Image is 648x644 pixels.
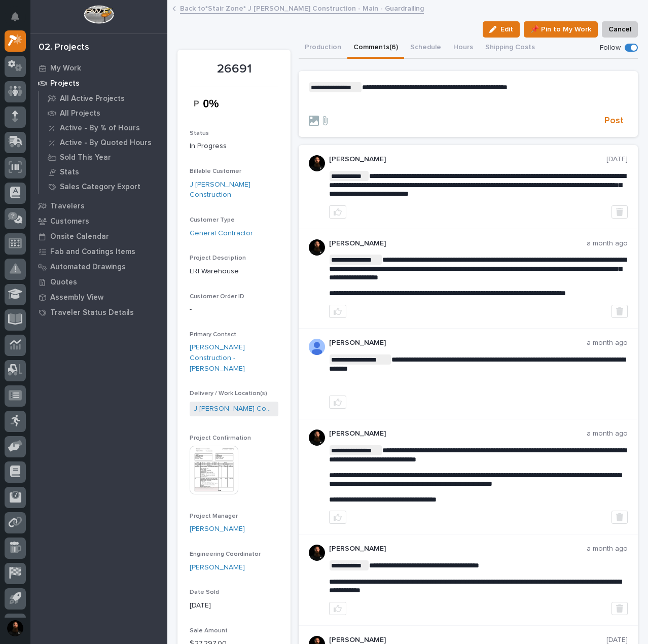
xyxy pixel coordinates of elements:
[587,430,628,438] p: a month ago
[347,38,404,59] button: Comments (6)
[60,94,125,103] p: All Active Projects
[50,308,134,317] p: Traveler Status Details
[606,155,628,164] p: [DATE]
[329,396,346,409] button: like this post
[39,106,167,120] a: All Projects
[30,290,167,305] a: Assembly View
[600,44,621,52] p: Follow
[190,294,244,300] span: Customer Order ID
[190,524,245,534] a: [PERSON_NAME]
[329,205,346,219] button: like this post
[39,180,167,194] a: Sales Category Export
[190,551,261,557] span: Engineering Coordinator
[50,217,89,226] p: Customers
[329,339,587,347] p: [PERSON_NAME]
[5,618,26,639] button: users-avatar
[50,79,80,88] p: Projects
[190,390,267,397] span: Delivery / Work Location(s)
[611,511,628,524] button: Delete post
[30,60,167,76] a: My Work
[39,165,167,179] a: Stats
[500,25,513,34] span: Edit
[39,42,89,53] div: 02. Projects
[608,23,631,35] span: Cancel
[60,168,79,177] p: Stats
[60,153,111,162] p: Sold This Year
[190,141,278,152] p: In Progress
[190,266,278,277] p: LRI Warehouse
[5,6,26,27] button: Notifications
[530,23,591,35] span: 📌 Pin to My Work
[190,130,209,136] span: Status
[611,602,628,615] button: Delete post
[30,229,167,244] a: Onsite Calendar
[50,232,109,241] p: Onsite Calendar
[299,38,347,59] button: Production
[329,239,587,248] p: [PERSON_NAME]
[30,76,167,91] a: Projects
[587,239,628,248] p: a month ago
[190,228,253,239] a: General Contractor
[30,213,167,229] a: Customers
[404,38,447,59] button: Schedule
[190,600,278,611] p: [DATE]
[39,121,167,135] a: Active - By % of Hours
[190,332,236,338] span: Primary Contact
[50,247,135,257] p: Fab and Coatings Items
[329,511,346,524] button: like this post
[60,138,152,148] p: Active - By Quoted Hours
[30,198,167,213] a: Travelers
[309,155,325,171] img: zmKUmRVDQjmBLfnAs97p
[611,205,628,219] button: Delete post
[50,278,77,287] p: Quotes
[190,62,278,77] p: 26691
[190,435,251,441] span: Project Confirmation
[30,259,167,274] a: Automated Drawings
[190,180,278,201] a: J [PERSON_NAME] Construction
[309,339,325,355] img: AOh14GhUnP333BqRmXh-vZ-TpYZQaFVsuOFmGre8SRZf2A=s96-c
[50,64,81,73] p: My Work
[39,150,167,164] a: Sold This Year
[190,628,228,634] span: Sale Amount
[190,589,219,595] span: Date Sold
[84,5,114,24] img: Workspace Logo
[180,2,424,14] a: Back to*Stair Zone* J [PERSON_NAME] Construction - Main - Guardrailing
[194,404,274,414] a: J [PERSON_NAME] Construction Main
[329,602,346,615] button: like this post
[60,109,100,118] p: All Projects
[190,562,245,573] a: [PERSON_NAME]
[587,339,628,347] p: a month ago
[190,168,241,174] span: Billable Customer
[39,91,167,105] a: All Active Projects
[50,202,85,211] p: Travelers
[611,305,628,318] button: Delete post
[483,21,520,38] button: Edit
[190,342,278,374] a: [PERSON_NAME] Construction - [PERSON_NAME]
[190,93,234,114] img: NsKTUXHl0eooyuWfsOAa4XR0NJclAxubT4txDIXhDG0
[190,304,278,315] p: -
[587,545,628,553] p: a month ago
[309,239,325,256] img: zmKUmRVDQjmBLfnAs97p
[524,21,598,38] button: 📌 Pin to My Work
[190,513,238,519] span: Project Manager
[190,255,246,261] span: Project Description
[39,135,167,150] a: Active - By Quoted Hours
[309,545,325,561] img: zmKUmRVDQjmBLfnAs97p
[329,305,346,318] button: like this post
[50,293,103,302] p: Assembly View
[30,305,167,320] a: Traveler Status Details
[602,21,638,38] button: Cancel
[329,430,587,438] p: [PERSON_NAME]
[329,155,606,164] p: [PERSON_NAME]
[604,115,624,127] span: Post
[329,545,587,553] p: [PERSON_NAME]
[190,217,235,223] span: Customer Type
[447,38,479,59] button: Hours
[60,124,140,133] p: Active - By % of Hours
[309,430,325,446] img: zmKUmRVDQjmBLfnAs97p
[50,263,126,272] p: Automated Drawings
[30,274,167,290] a: Quotes
[600,115,628,127] button: Post
[13,12,26,28] div: Notifications
[479,38,541,59] button: Shipping Costs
